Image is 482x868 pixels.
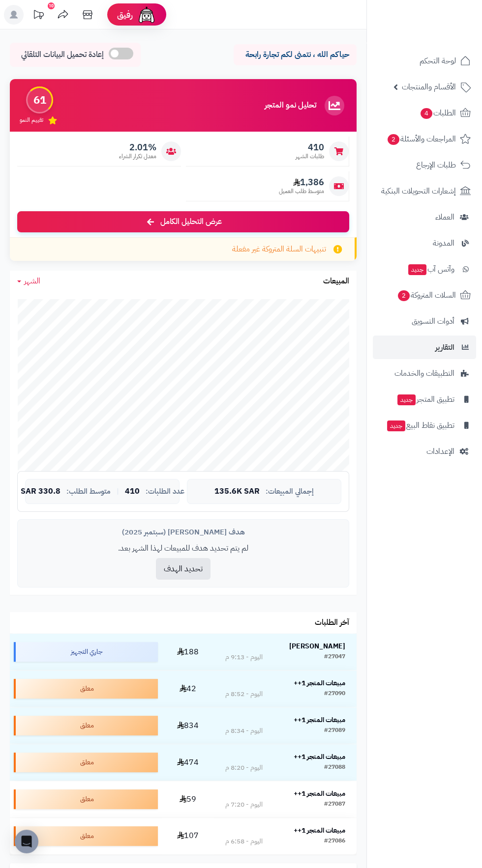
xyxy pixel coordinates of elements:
span: السلات المتروكة [397,288,456,302]
a: طلبات الإرجاع [373,153,476,177]
span: 2 [398,290,410,301]
h3: تحليل نمو المتجر [265,101,316,110]
a: تحديثات المنصة [26,5,51,27]
a: تطبيق المتجرجديد [373,388,476,411]
a: المراجعات والأسئلة2 [373,127,476,151]
div: معلق [14,716,158,735]
span: الشهر [24,275,40,287]
div: جاري التجهيز [14,642,158,662]
div: Open Intercom Messenger [15,830,38,853]
span: عدد الطلبات: [146,487,184,496]
span: أدوات التسويق [412,314,454,328]
strong: مبيعات المتجر 1++ [294,715,345,725]
span: الأقسام والمنتجات [402,80,456,94]
span: تنبيهات السلة المتروكة غير مفعلة [232,244,326,255]
span: الطلبات [420,106,456,120]
a: الطلبات4 [373,101,476,125]
a: لوحة التحكم [373,49,476,73]
div: #27089 [324,726,345,736]
a: التطبيقات والخدمات [373,362,476,385]
span: 2.01% [119,142,156,153]
span: التقارير [435,340,454,354]
div: اليوم - 6:58 م [225,837,263,846]
td: 188 [162,634,213,670]
td: 107 [162,818,213,854]
div: #27086 [324,837,345,846]
span: 410 [125,487,140,496]
span: المراجعات والأسئلة [387,132,456,146]
div: #27090 [324,689,345,699]
div: معلق [14,826,158,846]
span: 1,386 [279,177,324,188]
span: إشعارات التحويلات البنكية [381,184,456,198]
div: اليوم - 8:52 م [225,689,263,699]
span: 135.6K SAR [214,487,260,496]
span: رفيق [117,9,133,21]
a: المدونة [373,231,476,255]
span: طلبات الإرجاع [416,158,456,172]
span: جديد [397,394,416,405]
span: الإعدادات [426,445,454,458]
span: متوسط الطلب: [66,487,111,496]
span: إجمالي المبيعات: [266,487,314,496]
button: تحديد الهدف [156,558,211,580]
div: معلق [14,789,158,809]
td: 474 [162,744,213,781]
span: طلبات الشهر [296,152,324,161]
img: ai-face.png [137,5,156,25]
strong: مبيعات المتجر 1++ [294,678,345,688]
div: #27088 [324,763,345,773]
span: معدل تكرار الشراء [119,152,156,161]
span: تطبيق المتجر [396,392,454,406]
a: السلات المتروكة2 [373,283,476,307]
div: اليوم - 8:20 م [225,763,263,773]
div: اليوم - 7:20 م [225,800,263,810]
strong: مبيعات المتجر 1++ [294,752,345,762]
span: جديد [387,420,405,431]
strong: [PERSON_NAME] [289,641,345,651]
a: الشهر [17,276,40,287]
span: 2 [388,134,399,145]
div: #27087 [324,800,345,810]
a: عرض التحليل الكامل [17,211,349,232]
span: تطبيق نقاط البيع [386,419,454,432]
span: لوحة التحكم [420,54,456,68]
span: 4 [421,108,432,119]
h3: المبيعات [323,277,349,286]
div: معلق [14,753,158,772]
a: الإعدادات [373,440,476,463]
span: تقييم النمو [20,116,43,124]
span: 330.8 SAR [21,487,60,496]
strong: مبيعات المتجر 1++ [294,788,345,799]
td: 42 [162,671,213,707]
span: التطبيقات والخدمات [394,366,454,380]
div: اليوم - 8:34 م [225,726,263,736]
div: 10 [48,2,55,9]
span: | [117,488,119,495]
div: #27047 [324,652,345,662]
a: وآتس آبجديد [373,257,476,281]
a: العملاء [373,205,476,229]
a: إشعارات التحويلات البنكية [373,179,476,203]
a: التقارير [373,336,476,359]
h3: آخر الطلبات [315,618,349,627]
td: 834 [162,707,213,744]
strong: مبيعات المتجر 1++ [294,825,345,836]
div: اليوم - 9:13 م [225,652,263,662]
span: وآتس آب [407,262,454,276]
p: حياكم الله ، نتمنى لكم تجارة رابحة [241,49,349,60]
span: متوسط طلب العميل [279,187,324,196]
div: معلق [14,679,158,699]
span: جديد [408,264,426,275]
td: 59 [162,781,213,817]
span: 410 [296,142,324,153]
span: إعادة تحميل البيانات التلقائي [21,49,104,60]
span: العملاء [435,210,454,224]
span: عرض التحليل الكامل [160,216,222,227]
span: المدونة [433,236,454,250]
a: تطبيق نقاط البيعجديد [373,414,476,437]
p: لم يتم تحديد هدف للمبيعات لهذا الشهر بعد. [25,543,341,554]
div: هدف [PERSON_NAME] (سبتمبر 2025) [25,527,341,537]
a: أدوات التسويق [373,309,476,333]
